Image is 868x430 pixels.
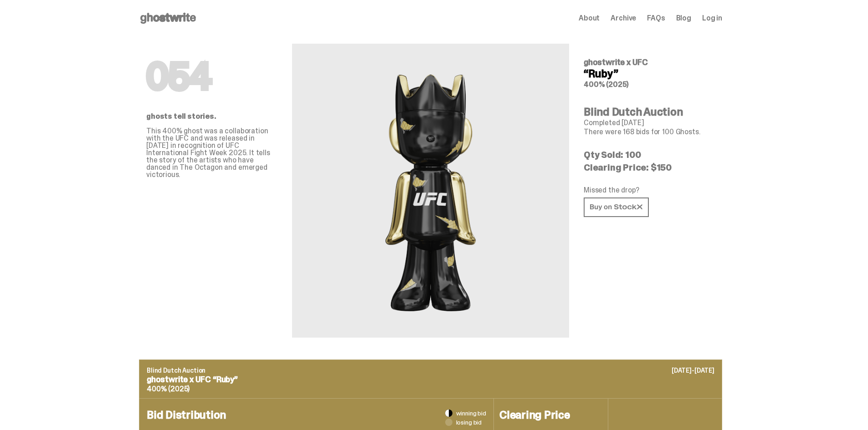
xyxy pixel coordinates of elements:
[611,15,636,22] a: Archive
[584,119,715,126] p: Completed [DATE]
[146,127,277,178] p: This 400% ghost was a collaboration with the UFC and was released in [DATE] in recognition of UFC...
[147,375,714,384] p: ghostwrite x UFC “Ruby”
[456,419,482,425] span: losing bid
[672,367,714,374] p: [DATE]-[DATE]
[584,187,715,194] p: Missed the drop?
[584,163,715,172] p: Clearing Price: $150
[376,66,485,316] img: UFC&ldquo;Ruby&rdquo;
[146,58,277,95] h1: 054
[584,57,648,68] span: ghostwrite x UFC
[147,367,714,374] p: Blind Dutch Auction
[584,80,629,89] span: 400% (2025)
[584,150,715,159] p: Qty Sold: 100
[702,15,722,22] a: Log in
[584,128,715,136] p: There were 168 bids for 100 Ghosts.
[584,106,715,117] h4: Blind Dutch Auction
[499,410,602,420] h4: Clearing Price
[147,384,190,394] span: 400% (2025)
[146,113,277,120] p: ghosts tell stories.
[676,15,691,22] a: Blog
[456,410,486,416] span: winning bid
[647,15,665,22] a: FAQs
[579,15,600,22] a: About
[584,68,715,79] h4: “Ruby”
